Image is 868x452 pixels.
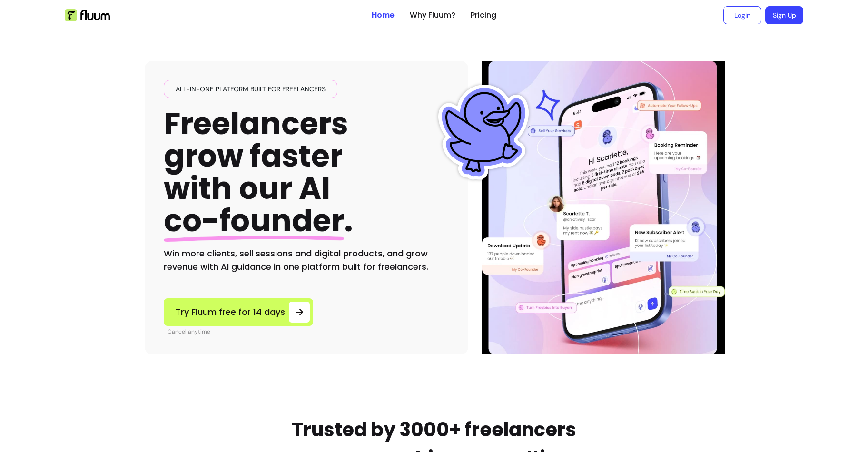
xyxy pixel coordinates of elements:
img: Fluum Logo [65,9,110,21]
p: Cancel anytime [168,328,313,335]
a: Login [723,6,761,24]
a: Pricing [471,10,496,21]
span: co-founder [164,199,344,242]
img: Illustration of Fluum AI Co-Founder on a smartphone, showing solo business performance insights s... [483,61,723,354]
span: All-in-one platform built for freelancers [172,84,329,94]
a: Why Fluum? [410,10,455,21]
span: Try Fluum free for 14 days [176,305,285,319]
h1: Freelancers grow faster with our AI . [164,108,353,237]
h2: Win more clients, sell sessions and digital products, and grow revenue with AI guidance in one pl... [164,247,449,274]
a: Home [372,10,395,21]
a: Sign Up [765,6,803,24]
img: Fluum Duck sticker [436,85,531,180]
a: Try Fluum free for 14 days [164,298,313,326]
